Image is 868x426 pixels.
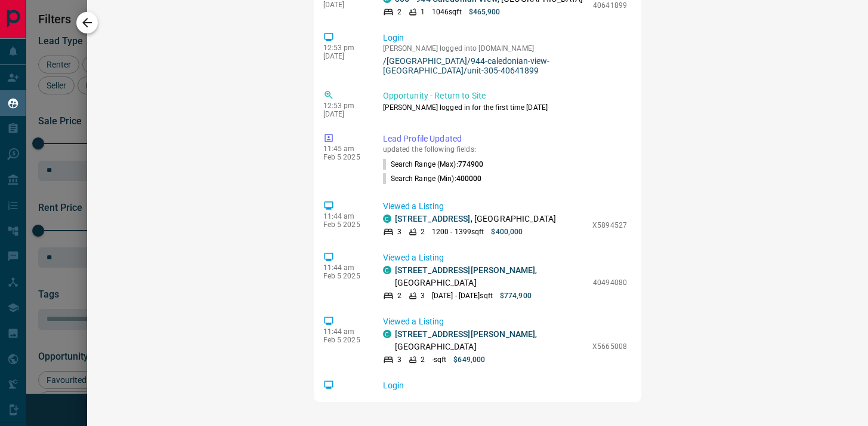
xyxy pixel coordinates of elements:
[456,174,482,183] span: 400000
[323,153,365,161] p: Feb 5 2025
[383,252,628,264] p: Viewed a Listing
[397,226,401,237] p: 3
[421,226,425,237] p: 2
[421,354,425,365] p: 2
[593,277,627,288] p: 40494080
[383,133,628,145] p: Lead Profile Updated
[592,220,627,231] p: X5894527
[383,214,391,223] div: condos.ca
[432,354,447,365] p: - sqft
[500,290,532,301] p: $774,900
[395,214,471,223] a: [STREET_ADDRESS]
[323,1,365,9] p: [DATE]
[383,56,628,75] a: /[GEOGRAPHIC_DATA]/944-caledonian-view-[GEOGRAPHIC_DATA]/unit-305-40641899
[395,213,557,225] p: , [GEOGRAPHIC_DATA]
[323,102,365,110] p: 12:53 pm
[395,264,588,289] p: , [GEOGRAPHIC_DATA]
[397,7,401,17] p: 2
[383,44,628,53] p: [PERSON_NAME] logged into [DOMAIN_NAME]
[397,354,401,365] p: 3
[397,290,401,301] p: 2
[432,226,484,237] p: 1200 - 1399 sqft
[469,7,501,17] p: $465,900
[383,159,484,170] p: Search Range (Max) :
[453,354,485,365] p: $649,000
[323,263,365,272] p: 11:44 am
[432,7,462,17] p: 1046 sqft
[323,44,365,52] p: 12:53 pm
[323,52,365,60] p: [DATE]
[323,220,365,229] p: Feb 5 2025
[458,160,484,168] span: 774900
[383,32,628,44] p: Login
[383,379,628,392] p: Login
[323,145,365,153] p: 11:45 am
[323,327,365,336] p: 11:44 am
[383,90,628,102] p: Opportunity - Return to Site
[323,272,365,280] p: Feb 5 2025
[491,226,523,237] p: $400,000
[383,266,391,274] div: condos.ca
[432,290,493,301] p: [DATE] - [DATE] sqft
[323,212,365,220] p: 11:44 am
[323,110,365,118] p: [DATE]
[383,102,628,113] p: [PERSON_NAME] logged in for the first time [DATE]
[592,341,627,352] p: X5665008
[395,328,587,353] p: , [GEOGRAPHIC_DATA]
[383,200,628,213] p: Viewed a Listing
[395,329,536,339] a: [STREET_ADDRESS][PERSON_NAME]
[383,145,628,154] p: updated the following fields:
[421,7,425,17] p: 1
[383,173,482,184] p: Search Range (Min) :
[323,336,365,344] p: Feb 5 2025
[421,290,425,301] p: 3
[383,330,391,338] div: condos.ca
[383,315,628,328] p: Viewed a Listing
[395,265,536,275] a: [STREET_ADDRESS][PERSON_NAME]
